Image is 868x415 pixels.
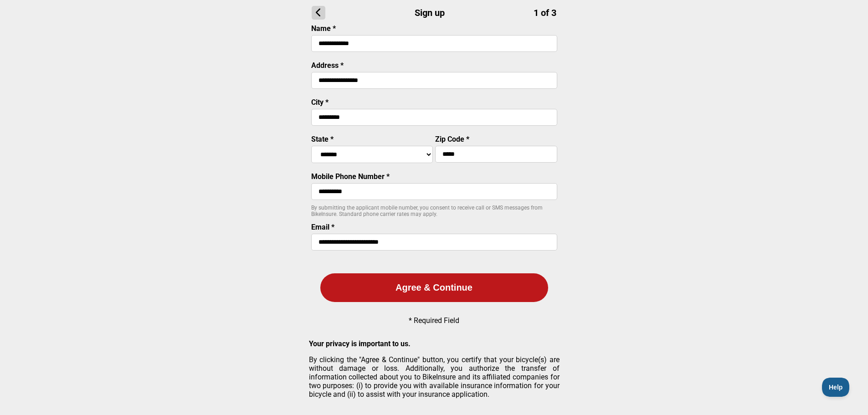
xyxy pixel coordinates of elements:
[311,223,334,231] label: Email *
[435,135,469,143] label: Zip Code *
[311,61,344,70] label: Address *
[822,378,850,397] iframe: Toggle Customer Support
[312,6,556,20] h1: Sign up
[311,205,557,217] p: By submitting the applicant mobile number, you consent to receive call or SMS messages from BikeI...
[309,339,411,348] strong: Your privacy is important to us.
[311,135,334,143] label: State *
[311,24,336,33] label: Name *
[409,316,459,325] p: * Required Field
[309,355,560,399] p: By clicking the "Agree & Continue" button, you certify that your bicycle(s) are without damage or...
[534,7,556,18] span: 1 of 3
[320,273,548,302] button: Agree & Continue
[311,98,329,107] label: City *
[311,172,390,181] label: Mobile Phone Number *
